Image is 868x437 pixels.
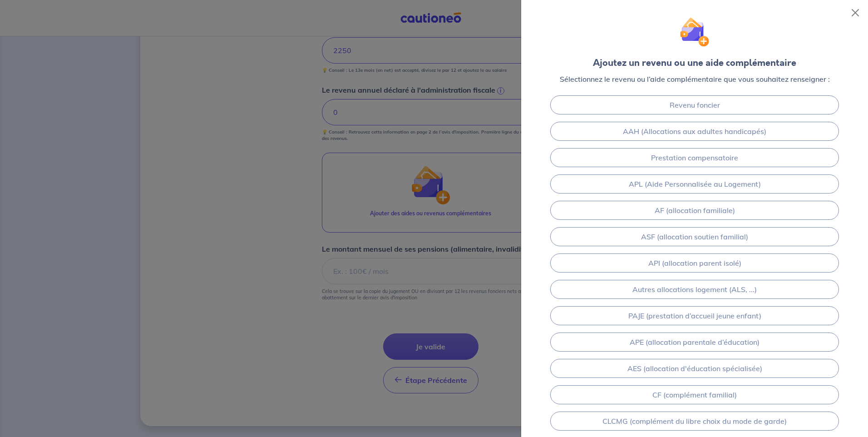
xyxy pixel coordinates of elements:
a: API (allocation parent isolé) [550,253,839,273]
a: APE (allocation parentale d’éducation) [550,333,839,352]
a: Revenu foncier [550,95,839,114]
a: Autres allocations logement (ALS, ...) [550,280,839,299]
a: AF (allocation familiale) [550,201,839,220]
a: APL (Aide Personnalisée au Logement) [550,174,839,194]
a: CLCMG (complément du libre choix du mode de garde) [550,412,839,431]
p: Sélectionnez le revenu ou l’aide complémentaire que vous souhaitez renseigner : [560,74,830,84]
a: AES (allocation d'éducation spécialisée) [550,359,839,378]
img: illu_wallet.svg [680,17,710,47]
a: CF (complément familial) [550,385,839,404]
a: PAJE (prestation d’accueil jeune enfant) [550,306,839,325]
a: AAH (Allocations aux adultes handicapés) [550,122,839,141]
a: Prestation compensatoire [550,148,839,167]
a: ASF (allocation soutien familial) [550,227,839,246]
div: Ajoutez un revenu ou une aide complémentaire [593,56,796,70]
button: Close [848,5,863,20]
